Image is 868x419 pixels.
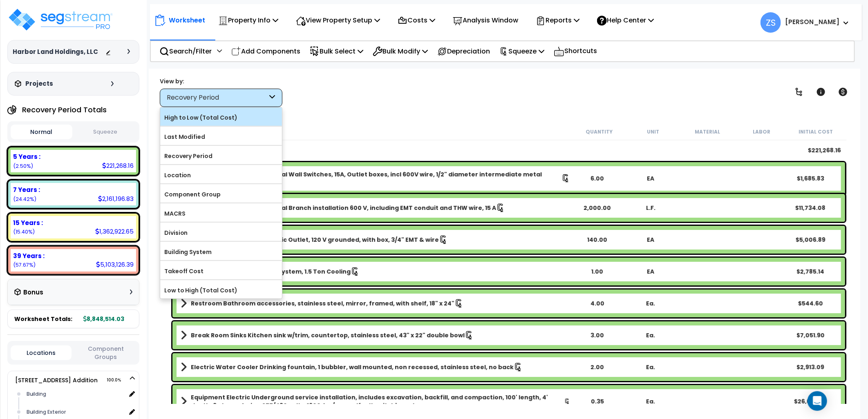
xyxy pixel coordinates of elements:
[169,15,205,26] p: Worksheet
[647,129,660,135] small: Unit
[160,111,282,124] label: High to Low (Total Cost)
[14,315,72,323] span: Worksheet Totals:
[11,125,72,139] button: Normal
[191,331,465,339] b: Break Room Sinks Kitchen sink w/trim, countertop, stainless steel, 43" x 22" double bowl
[571,397,623,406] div: 0.35
[83,315,124,323] b: 8,848,514.03
[160,188,282,201] label: Component Group
[159,46,212,57] p: Search/Filter
[13,48,98,56] h3: Harbor Land Holdings, LLC
[181,170,570,187] a: Assembly Title
[808,391,827,411] div: Open Intercom Messenger
[98,194,134,203] div: 2,161,196.83
[624,236,676,244] div: EA
[160,284,282,296] label: Low to High (Total Cost)
[624,331,676,339] div: Ea.
[586,129,613,135] small: Quantity
[13,152,40,161] b: 5 Years :
[22,106,107,114] h4: Recovery Period Totals
[13,185,40,194] b: 7 Years :
[753,129,770,135] small: Labor
[624,204,676,212] div: L.F.
[74,125,136,139] button: Squeeze
[453,15,518,26] p: Analysis Window
[799,129,833,135] small: Initial Cost
[571,363,623,371] div: 2.00
[13,252,45,260] b: 39 Years :
[160,207,282,220] label: MACRS
[160,169,282,181] label: Location
[536,15,579,26] p: Reports
[554,45,597,57] p: Shortcuts
[310,46,363,57] p: Bulk Select
[95,227,134,236] div: 1,362,922.65
[181,330,570,341] a: Assembly Title
[107,375,128,385] span: 100.0%
[624,267,676,276] div: EA
[784,174,837,183] div: $1,685.83
[181,266,570,277] a: Assembly Title
[7,7,114,32] img: logo_pro_r.png
[784,363,837,371] div: $2,913.09
[15,376,98,384] a: [STREET_ADDRESS] Addition 100.0%
[181,361,570,373] a: Assembly Title
[571,204,623,212] div: 2,000.00
[160,150,282,162] label: Recovery Period
[231,46,300,57] p: Add Components
[13,196,36,203] small: 24.42440417309255%
[160,227,282,239] label: Division
[571,331,623,339] div: 3.00
[624,174,676,183] div: EA
[76,344,136,361] button: Component Groups
[191,236,439,244] b: A/V System Equipment Electric Outlet, 120 V grounded, with box, 3/4" EMT & wire
[13,261,36,268] small: 57.67212859355098%
[296,15,380,26] p: View Property Setup
[784,299,837,308] div: $544.60
[13,228,35,235] small: 15.402842165126792%
[784,331,837,339] div: $7,051.90
[571,236,623,244] div: 140.00
[181,202,570,214] a: Assembly Title
[597,15,654,26] p: Help Center
[785,18,839,26] b: [PERSON_NAME]
[784,236,837,244] div: $5,006.89
[160,131,282,143] label: Last Modified
[808,146,841,154] div: $221,268.16
[784,397,837,406] div: $26,626.30
[191,393,564,410] b: Equipment Electric Underground service installation, includes excavation, backfill, and compactio...
[13,218,43,227] b: 15 Years :
[160,77,282,85] div: View by:
[624,363,676,371] div: Ea.
[181,298,570,309] a: Assembly Title
[227,42,305,61] div: Add Components
[571,267,623,276] div: 1.00
[191,204,496,212] b: Bldg Ext Wall Lighting Electrical Branch installation 600 V, including EMT conduit and THW wire, ...
[624,397,676,406] div: Ea.
[167,93,268,103] div: Recovery Period
[13,163,33,169] small: 2.5006250682296765%
[191,363,514,371] b: Electric Water Cooler Drinking fountain, 1 bubbler, wall mounted, non recessed, stainless steel, ...
[571,174,623,183] div: 6.00
[191,170,562,187] b: Bldg Ext Wall Lighting Electrical Wall Switches, 15A, Outlet boxes, incl 600V wire, 1/2" diameter...
[181,234,570,245] a: Assembly Title
[25,80,53,88] h3: Projects
[549,41,602,61] div: Shortcuts
[11,345,72,360] button: Locations
[571,299,623,308] div: 4.00
[784,267,837,276] div: $2,785.14
[373,46,428,57] p: Bulk Modify
[181,393,570,410] a: Assembly Title
[433,42,494,61] div: Depreciation
[218,15,278,26] p: Property Info
[695,129,720,135] small: Material
[23,289,43,296] h3: Bonus
[437,46,490,57] p: Depreciation
[191,299,454,308] b: Restroom Bathroom accessories, stainless steel, mirror, framed, with shelf, 18" x 24"
[160,246,282,258] label: Building System
[160,265,282,277] label: Takeoff Cost
[624,299,676,308] div: Ea.
[96,260,134,269] div: 5,103,126.39
[25,389,126,399] div: Building
[398,15,435,26] p: Costs
[784,204,837,212] div: $11,734.08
